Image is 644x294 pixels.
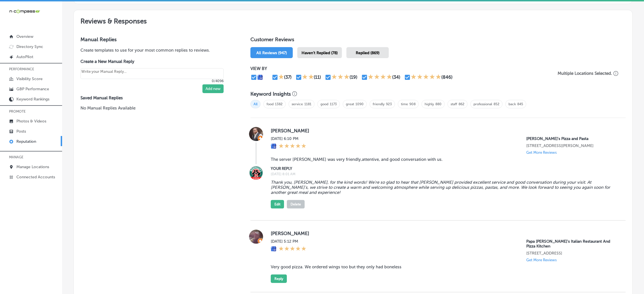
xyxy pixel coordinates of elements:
a: 908 [409,102,416,106]
span: Haven't Replied (78) [302,51,338,55]
button: Delete [287,200,305,209]
a: 1173 [330,102,337,106]
div: (37) [284,74,292,80]
a: professional [473,102,492,106]
textarea: Create your Quick Reply [80,68,224,79]
p: Multiple Locations Selected. [558,71,612,76]
div: (19) [350,74,357,80]
a: 1382 [275,102,283,106]
span: Replied (869) [356,51,379,55]
div: 5 Stars [279,246,306,252]
a: staff [451,102,457,106]
a: 862 [459,102,464,106]
span: All [250,100,261,108]
p: Overview [16,34,33,39]
p: Ronnally's Pizza and Pasta [526,136,617,141]
a: time [401,102,408,106]
label: Create a New Manual Reply [80,59,224,64]
h3: Keyword Insights [250,91,291,97]
img: Image [249,166,263,180]
a: food [267,102,274,106]
blockquote: The server [PERSON_NAME] was very friendly,attentive, and good conversation with us. [271,157,617,162]
label: [PERSON_NAME] [271,128,617,133]
h1: Customer Reviews [250,36,626,45]
blockquote: Thank you, [PERSON_NAME], for the kind words! We're so glad to hear that [PERSON_NAME] provided e... [271,180,617,195]
label: [DATE] 8:01 AM [271,172,617,176]
div: 1 Star [278,74,284,81]
a: back [508,102,516,106]
p: Get More Reviews [526,150,557,155]
label: [DATE] 6:10 PM [271,136,306,141]
p: No Manual Replies Available [80,105,232,111]
blockquote: Very good pizza. We ordered wings too but they only had boneless [271,264,617,269]
button: Reply [271,275,287,283]
a: 852 [494,102,499,106]
button: Edit [271,200,284,209]
p: 0/4096 [80,79,224,83]
p: Reputation [16,139,36,144]
p: Visibility Score [16,76,43,81]
label: [PERSON_NAME] [271,231,617,236]
p: Posts [16,129,26,134]
p: AutoPilot [16,54,33,59]
a: 1181 [304,102,311,106]
a: 880 [435,102,442,106]
a: good [320,102,328,106]
h2: Reviews & Responses [74,10,632,30]
p: Papa Vito's Italian Restaurant And Pizza Kitchen [526,239,617,249]
a: 845 [517,102,523,106]
div: 5 Stars [411,74,441,81]
a: service [292,102,303,106]
p: Keyword Rankings [16,97,49,102]
a: great [346,102,354,106]
div: 5 Stars [279,143,306,150]
p: VIEW BY [250,66,551,71]
p: 6200 N Atlantic Ave [526,251,617,256]
a: highly [425,102,434,106]
p: Manage Locations [16,164,49,169]
img: 660ab0bf-5cc7-4cb8-ba1c-48b5ae0f18e60NCTV_CLogo_TV_Black_-500x88.png [9,9,40,14]
div: (11) [314,74,321,80]
div: 3 Stars [331,74,350,81]
div: 2 Stars [302,74,314,81]
p: Directory Sync [16,44,43,49]
p: Create templates to use for your most common replies to reviews. [80,47,232,53]
a: 1090 [355,102,364,106]
label: YOUR REPLY [271,166,617,171]
div: (34) [392,74,400,80]
p: Photos & Videos [16,119,46,124]
p: GBP Performance [16,87,49,91]
p: Connected Accounts [16,175,55,179]
p: Get More Reviews [526,258,557,262]
div: (846) [441,74,453,80]
label: Saved Manual Replies [80,95,232,100]
label: [DATE] 5:12 PM [271,239,306,244]
span: All Reviews (947) [256,51,287,55]
h3: Manual Replies [80,36,232,43]
p: 1560 Woodlane Dr [526,143,617,148]
div: 4 Stars [368,74,392,81]
button: Add new [202,84,224,93]
a: 923 [386,102,392,106]
a: friendly [373,102,385,106]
